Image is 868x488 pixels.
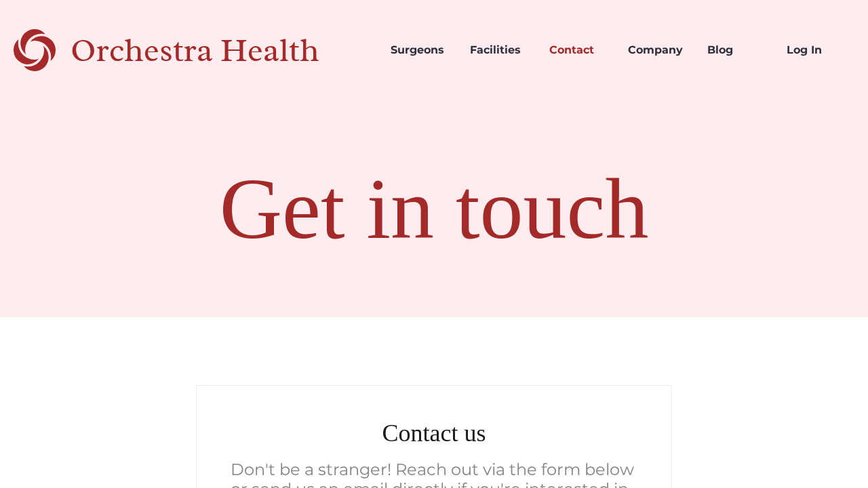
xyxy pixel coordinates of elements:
[459,27,538,73] a: Facilities
[71,37,367,64] div: Orchestra Health
[538,27,618,73] a: Contact
[14,27,367,73] a: Orchestra Health
[231,416,637,450] h2: Contact us
[617,27,696,73] a: Company
[380,27,459,73] a: Surgeons
[696,27,776,73] a: Blog
[776,27,855,73] a: Log In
